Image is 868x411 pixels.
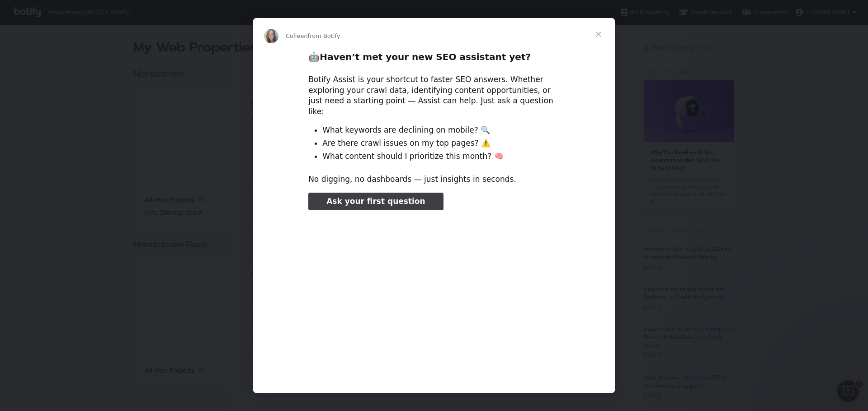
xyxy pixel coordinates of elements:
span: Colleen [286,32,308,39]
li: Are there crawl issues on my top pages? ⚠️ [322,138,560,149]
div: Botify Assist is your shortcut to faster SEO answers. Whether exploring your crawl data, identify... [308,74,560,117]
h2: 🤖 [308,51,560,68]
span: from Botify [308,32,340,39]
video: Play video [245,218,623,406]
li: What content should I prioritize this month? 🧠 [322,151,560,162]
div: No digging, no dashboards — just insights in seconds. [308,174,560,185]
span: Ask your first question [326,197,425,206]
img: Profile image for Colleen [264,29,278,43]
li: What keywords are declining on mobile? 🔍 [322,125,560,136]
a: Ask your first question [308,193,443,211]
span: Close [582,18,615,51]
b: Haven’t met your new SEO assistant yet? [320,51,531,62]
